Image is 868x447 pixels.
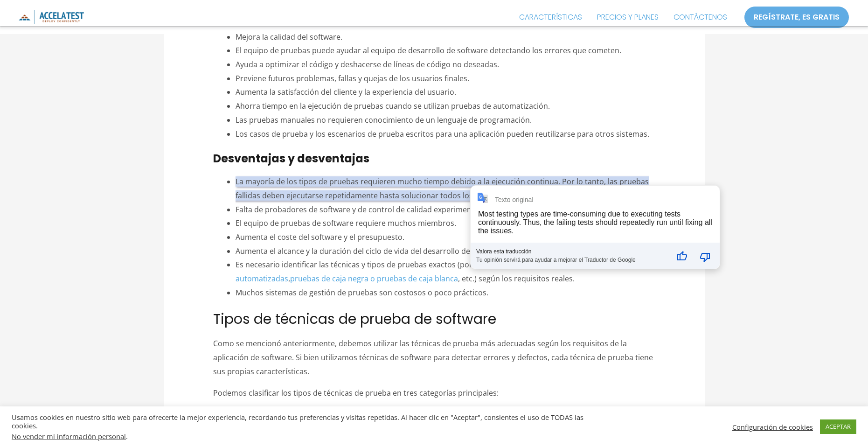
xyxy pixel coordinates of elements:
[236,87,456,97] font: Aumenta la satisfacción del cliente y la experiencia del usuario.
[236,73,469,84] font: Previene futuros problemas, fallas y quejas de los usuarios finales.
[458,273,575,284] font: , etc.) según los requisitos reales.
[671,245,693,268] button: Buena traducción
[236,45,621,56] font: El equipo de pruebas puede ayudar al equipo de desarrollo de software detectando los errores que ...
[288,273,290,284] font: ,
[236,218,456,228] font: El equipo de pruebas de software requiere muchos miembros.
[213,309,496,329] font: Tipos de técnicas de prueba de software
[236,32,342,42] font: Mejora la calidad del software.
[236,246,529,256] font: Aumenta el alcance y la duración del ciclo de vida del desarrollo de software (SDLC).
[213,151,369,166] font: Desventajas y desventajas
[476,255,668,263] div: Tu opinión servirá para ayudar a mejorar el Traductor de Google
[694,245,716,268] button: Mala traducción
[236,129,649,139] font: Los casos de prueba y los escenarios de prueba escritos para una aplicación pueden reutilizarse p...
[236,101,550,111] font: Ahorra tiempo en la ejecución de pruebas cuando se utilizan pruebas de automatización.
[236,232,404,242] font: Aumenta el coste del software y el presupuesto.
[826,422,851,431] font: ACEPTAR
[12,432,126,441] font: No vender mi información personal
[236,204,625,215] font: Falta de probadores de software y de control de calidad experimentados que conozcan las técnicas ...
[236,59,499,70] font: Ayuda a optimizar el código y deshacerse de líneas de código no deseadas.
[820,419,856,434] a: ACEPTAR
[126,432,128,441] font: .
[732,423,813,431] a: Configuración de cookies
[236,287,488,298] font: Muchos sistemas de gestión de pruebas son costosos o poco prácticos.
[478,210,712,235] div: Most testing types are time-consuming due to executing tests continuously. Thus, the failing test...
[236,115,532,125] font: Las pruebas manuales no requieren conocimiento de un lenguaje de programación.
[732,422,813,432] font: Configuración de cookies
[236,259,505,270] font: Es necesario identificar las técnicas y tipos de pruebas exactos (por ejemplo:
[213,388,499,398] font: Podemos clasificar los tipos de técnicas de prueba en tres categorías principales:
[213,338,653,376] font: Como se mencionó anteriormente, debemos utilizar las técnicas de prueba más adecuadas según los r...
[476,248,668,255] div: Valora esta traducción
[12,412,583,430] font: Usamos cookies en nuestro sitio web para ofrecerte la mejor experiencia, recordando tus preferenc...
[290,273,458,284] a: pruebas de caja negra o pruebas de caja blanca
[495,196,534,203] div: Texto original
[236,176,649,201] font: La mayoría de los tipos de pruebas requieren mucho tiempo debido a la ejecución continua. Por lo ...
